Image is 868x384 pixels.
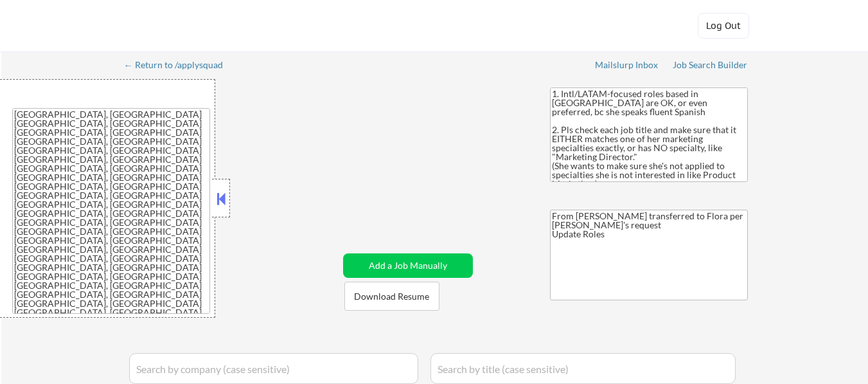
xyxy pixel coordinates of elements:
div: Mailslurp Inbox [595,60,659,69]
button: Download Resume [344,282,439,311]
a: Mailslurp Inbox [595,60,659,73]
button: Add a Job Manually [343,253,473,278]
button: Log Out [698,13,749,39]
input: Search by company (case sensitive) [129,353,418,384]
input: Search by title (case sensitive) [430,353,736,384]
div: Job Search Builder [673,60,748,69]
a: ← Return to /applysquad [124,60,235,73]
div: ← Return to /applysquad [124,60,235,69]
a: Job Search Builder [673,60,748,73]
